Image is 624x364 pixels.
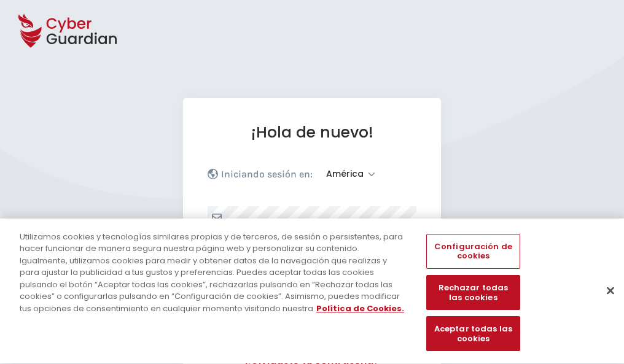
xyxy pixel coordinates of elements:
[20,231,408,315] div: Utilizamos cookies y tecnologías similares propias y de terceros, de sesión o persistentes, para ...
[426,234,520,269] button: Configuración de cookies
[597,277,624,304] button: Cerrar
[208,123,416,142] h1: ¡Hola de nuevo!
[426,276,520,311] button: Rechazar todas las cookies
[221,168,313,180] p: Iniciando sesión en:
[316,303,404,314] a: Más información sobre su privacidad, se abre en una nueva pestaña
[426,317,520,352] button: Aceptar todas las cookies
